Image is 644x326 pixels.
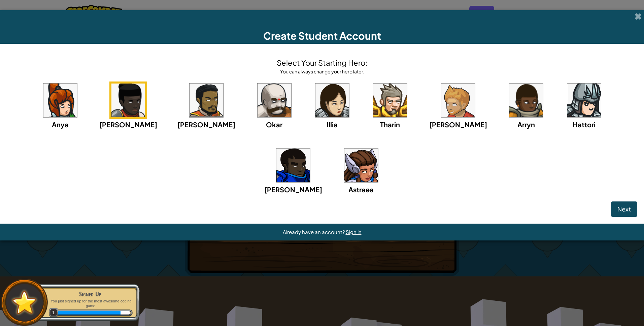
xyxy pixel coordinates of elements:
[277,68,367,75] div: You can always change your hero later.
[509,84,543,117] img: portrait.png
[266,120,282,129] span: Okar
[567,84,601,117] img: portrait.png
[258,84,291,117] img: portrait.png
[346,229,362,235] a: Sign in
[315,84,349,117] img: portrait.png
[441,84,475,117] img: portrait.png
[617,205,631,213] span: Next
[49,308,58,317] span: 1
[276,149,310,182] img: portrait.png
[283,229,346,235] span: Already have an account?
[43,84,77,117] img: portrait.png
[9,287,40,317] img: default.png
[190,84,223,117] img: portrait.png
[373,84,407,117] img: portrait.png
[380,120,400,129] span: Tharin
[573,120,596,129] span: Hattori
[48,289,133,299] div: Signed Up
[177,120,235,129] span: [PERSON_NAME]
[344,149,378,182] img: portrait.png
[611,201,637,217] button: Next
[48,299,133,308] p: You just signed up for the most awesome coding game.
[517,120,535,129] span: Arryn
[327,120,338,129] span: Illia
[52,120,69,129] span: Anya
[429,120,487,129] span: [PERSON_NAME]
[99,120,157,129] span: [PERSON_NAME]
[111,84,145,117] img: portrait.png
[277,57,367,68] h4: Select Your Starting Hero:
[348,185,374,194] span: Astraea
[263,29,381,42] span: Create Student Account
[264,185,322,194] span: [PERSON_NAME]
